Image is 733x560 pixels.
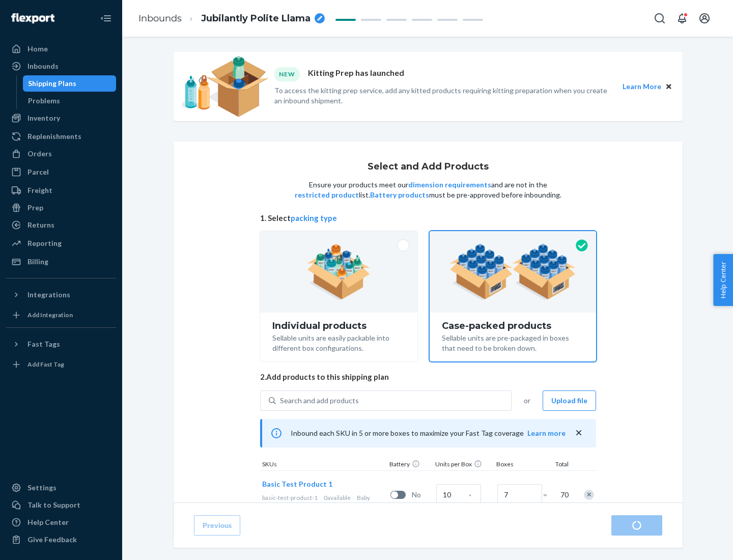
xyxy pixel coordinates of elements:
[494,460,545,470] div: Boxes
[6,41,116,57] a: Home
[368,162,489,172] h1: Select and Add Products
[27,360,64,369] div: Add Fast Tag
[584,490,594,500] div: Remove Item
[713,254,733,306] button: Help Center
[27,61,59,71] div: Inbounds
[545,460,571,470] div: Total
[27,339,60,349] div: Fast Tags
[442,321,584,331] div: Case-packed products
[11,13,54,23] img: Flexport logo
[295,190,359,200] button: restricted product
[27,311,73,319] div: Add Integration
[433,460,494,470] div: Units per Box
[274,67,300,81] div: NEW
[272,321,405,331] div: Individual products
[27,220,54,230] div: Returns
[574,428,584,438] button: close
[260,213,596,223] span: 1. Select
[497,484,542,505] input: Number of boxes
[27,131,81,142] div: Replenishments
[23,75,117,92] a: Shipping Plans
[27,167,49,177] div: Parcel
[6,235,116,251] a: Reporting
[262,480,332,488] span: Basic Test Product 1
[260,372,596,382] span: 2. Add products to this shipping plan
[370,190,429,200] button: Battery products
[6,497,116,513] a: Talk to Support
[23,93,117,109] a: Problems
[6,514,116,530] a: Help Center
[262,493,386,511] div: Baby products
[27,203,43,213] div: Prep
[262,479,332,489] button: Basic Test Product 1
[272,331,405,353] div: Sellable units are easily packable into different box configurations.
[436,484,481,505] input: Case Quantity
[274,86,613,106] p: To access the kitting prep service, add any kitted products requiring kitting preparation when yo...
[650,8,670,29] button: Open Search Box
[663,81,674,92] button: Close
[28,78,76,89] div: Shipping Plans
[27,535,77,545] div: Give Feedback
[6,254,116,270] a: Billing
[27,149,52,159] div: Orders
[543,490,553,500] span: =
[6,58,116,74] a: Inbounds
[260,460,387,470] div: SKUs
[27,483,57,493] div: Settings
[694,8,715,29] button: Open account menu
[6,531,116,548] button: Give Feedback
[6,287,116,303] button: Integrations
[28,96,60,106] div: Problems
[387,460,433,470] div: Battery
[558,490,569,500] span: 70
[27,44,48,54] div: Home
[27,113,60,123] div: Inventory
[324,494,351,501] span: 0 available
[27,185,52,195] div: Freight
[262,494,318,501] span: basic-test-product-1
[6,110,116,126] a: Inventory
[6,128,116,145] a: Replenishments
[6,356,116,373] a: Add Fast Tag
[449,244,576,300] img: case-pack.59cecea509d18c883b923b81aeac6d0b.png
[442,331,584,353] div: Sellable units are pre-packaged in boxes that need to be broken down.
[294,180,562,200] p: Ensure your products meet our and are not in the list. must be pre-approved before inbounding.
[408,180,491,190] button: dimension requirements
[27,290,70,300] div: Integrations
[524,396,530,406] span: or
[308,67,404,81] p: Kitting Prep has launched
[96,8,116,29] button: Close Navigation
[6,164,116,180] a: Parcel
[6,336,116,352] button: Fast Tags
[412,490,432,500] span: No
[138,13,182,24] a: Inbounds
[6,480,116,496] a: Settings
[27,238,62,248] div: Reporting
[130,4,333,34] ol: breadcrumbs
[6,146,116,162] a: Orders
[543,390,596,411] button: Upload file
[27,257,48,267] div: Billing
[280,396,359,406] div: Search and add products
[672,8,692,29] button: Open notifications
[623,81,661,92] button: Learn More
[527,428,566,438] button: Learn more
[6,182,116,199] a: Freight
[260,419,596,447] div: Inbound each SKU in 5 or more boxes to maximize your Fast Tag coverage
[6,200,116,216] a: Prep
[201,12,311,25] span: Jubilantly Polite Llama
[307,244,371,300] img: individual-pack.facf35554cb0f1810c75b2bd6df2d64e.png
[27,517,69,527] div: Help Center
[27,500,80,510] div: Talk to Support
[6,217,116,233] a: Returns
[6,307,116,323] a: Add Integration
[291,213,337,223] button: packing type
[194,515,240,536] button: Previous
